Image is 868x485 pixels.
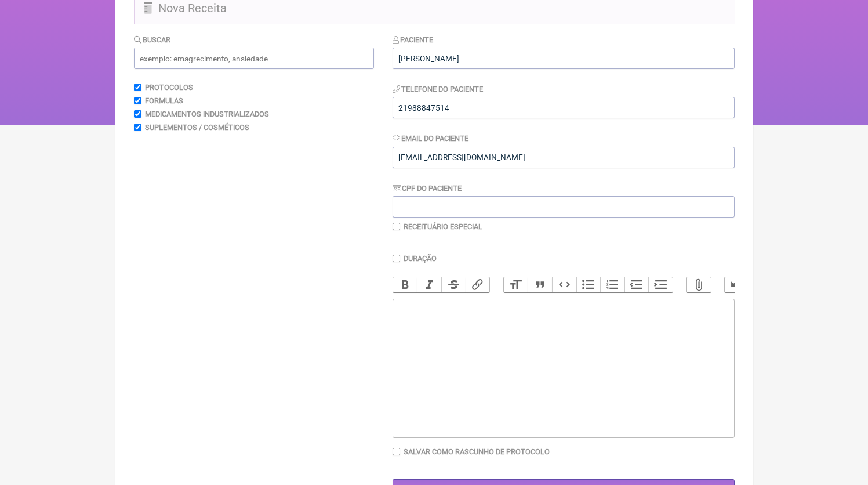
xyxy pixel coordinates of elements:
button: Numbers [600,277,624,292]
button: Code [552,277,576,292]
button: Heading [504,277,528,292]
label: Buscar [134,35,171,44]
button: Decrease Level [624,277,649,292]
label: CPF do Paciente [393,184,462,193]
label: Paciente [393,35,434,44]
label: Protocolos [145,83,193,92]
label: Medicamentos Industrializados [145,110,269,118]
label: Email do Paciente [393,134,469,143]
label: Formulas [145,96,183,105]
label: Suplementos / Cosméticos [145,123,249,132]
button: Quote [528,277,552,292]
button: Bullets [576,277,601,292]
button: Italic [417,277,441,292]
label: Telefone do Paciente [393,85,484,93]
input: exemplo: emagrecimento, ansiedade [134,48,374,69]
button: Increase Level [648,277,673,292]
label: Receituário Especial [404,222,482,231]
button: Undo [725,277,749,292]
label: Salvar como rascunho de Protocolo [404,447,550,456]
label: Duração [404,254,437,263]
button: Bold [393,277,417,292]
button: Attach Files [687,277,711,292]
button: Link [466,277,490,292]
button: Strikethrough [441,277,466,292]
